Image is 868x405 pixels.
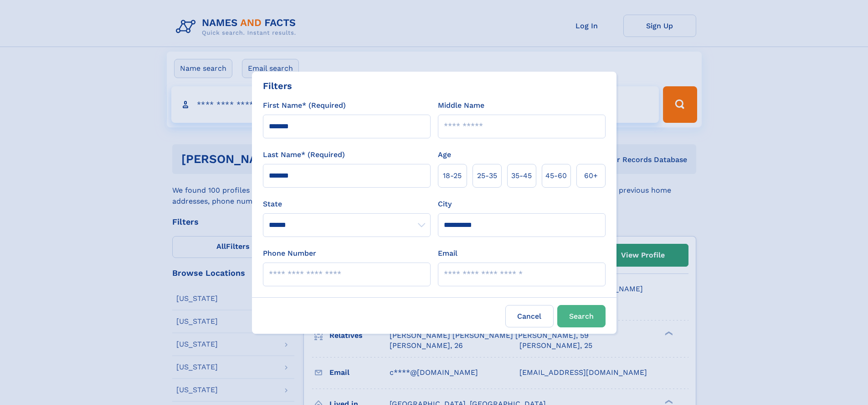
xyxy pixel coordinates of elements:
[263,79,292,93] div: Filters
[263,149,345,160] label: Last Name* (Required)
[545,170,567,181] span: 45‑60
[477,170,497,181] span: 25‑35
[438,100,484,111] label: Middle Name
[438,199,452,210] label: City
[443,170,462,181] span: 18‑25
[263,100,346,111] label: First Name* (Required)
[505,305,554,327] label: Cancel
[438,248,457,259] label: Email
[263,248,316,259] label: Phone Number
[511,170,532,181] span: 35‑45
[263,199,431,210] label: State
[557,305,606,327] button: Search
[438,149,451,160] label: Age
[584,170,598,181] span: 60+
